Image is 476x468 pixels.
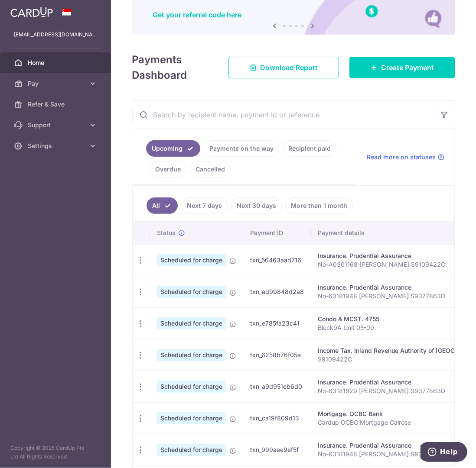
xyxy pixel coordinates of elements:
td: txn_ad99848d2a8 [243,276,311,307]
th: Payment ID [243,222,311,244]
span: Home [28,58,85,67]
span: Scheduled for charge [157,381,226,393]
span: Read more on statuses [367,153,436,161]
a: Payments on the way [204,140,279,157]
a: Overdue [150,161,186,178]
span: Pay [28,79,85,88]
a: Read more on statuses [367,153,444,161]
span: Scheduled for charge [157,317,226,329]
a: Recipient paid [283,140,336,157]
span: Scheduled for charge [157,444,226,456]
a: Get your referral code here [153,10,241,19]
span: Create Payment [381,62,434,73]
a: Upcoming [146,140,200,157]
span: Scheduled for charge [157,349,226,361]
span: Scheduled for charge [157,286,226,298]
input: Search by recipient name, payment id or reference [132,101,434,129]
td: txn_56463aad716 [243,244,311,276]
p: [EMAIL_ADDRESS][DOMAIN_NAME] [14,30,97,39]
iframe: Opens a widget where you can find more information [421,442,467,464]
span: Settings [28,142,85,150]
img: CardUp [10,7,53,17]
span: Support [28,121,85,129]
span: Status [157,229,176,237]
a: All [147,197,178,214]
td: txn_a9d951eb6d0 [243,371,311,402]
span: Refer & Save [28,100,85,109]
span: Scheduled for charge [157,412,226,424]
td: txn_999aee9ef5f [243,434,311,465]
span: Scheduled for charge [157,254,226,266]
a: Next 30 days [231,197,282,214]
h4: Payments Dashboard [132,52,213,83]
span: Download Report [260,62,318,73]
td: txn_6258b76f05a [243,339,311,371]
a: Create Payment [349,57,455,78]
a: Next 7 days [181,197,228,214]
a: Download Report [228,57,339,78]
a: More than 1 month [285,197,353,214]
td: txn_e785fa23c41 [243,307,311,339]
td: txn_ca19f809d13 [243,402,311,434]
a: Cancelled [190,161,231,178]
